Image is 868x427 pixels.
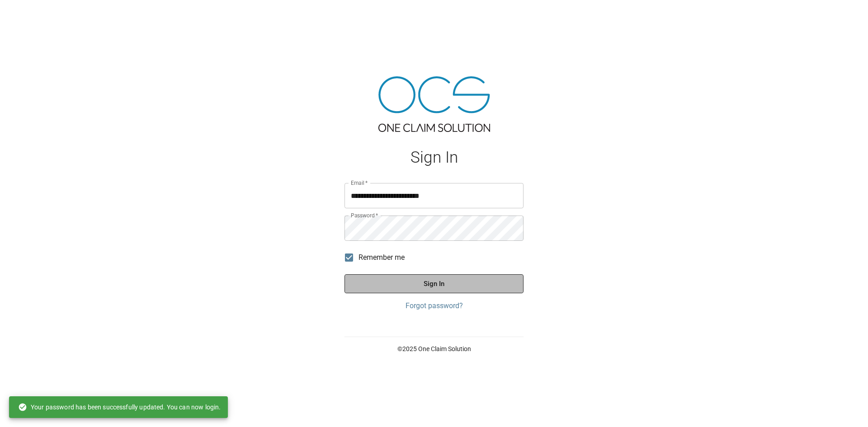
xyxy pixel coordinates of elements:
[378,76,490,132] img: ocs-logo-tra.png
[18,399,221,415] div: Your password has been successfully updated. You can now login.
[344,148,524,167] h1: Sign In
[344,300,524,311] a: Forgot password?
[11,5,47,23] img: ocs-logo-white-transparent.png
[344,274,524,293] button: Sign In
[359,252,405,263] span: Remember me
[344,344,524,353] p: © 2025 One Claim Solution
[351,211,378,219] label: Password
[351,179,368,187] label: Email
